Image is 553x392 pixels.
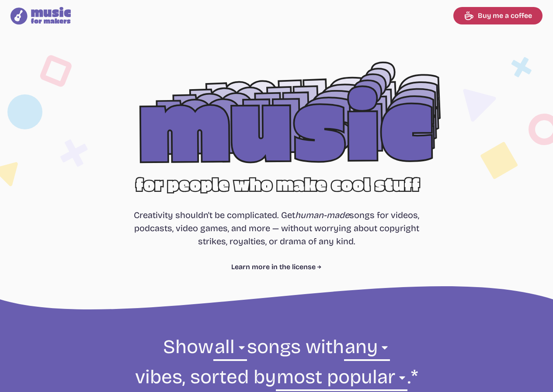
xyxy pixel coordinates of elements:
[453,7,543,24] a: Buy me a coffee
[344,334,390,364] select: vibe
[295,210,349,220] i: human-made
[134,208,420,248] p: Creativity shouldn't be complicated. Get songs for videos, podcasts, video games, and more — with...
[213,334,247,364] select: genre
[231,262,322,272] a: Learn more in the license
